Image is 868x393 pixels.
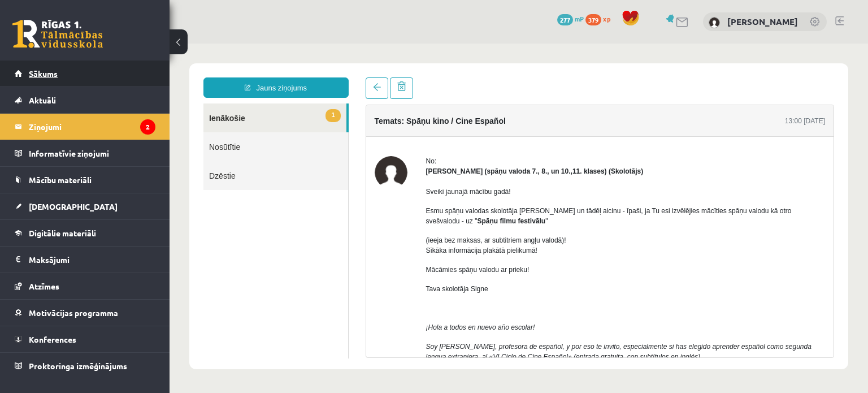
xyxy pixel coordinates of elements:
span: Motivācijas programma [29,308,118,318]
a: 277 mP [557,14,584,23]
a: [PERSON_NAME] [727,16,798,27]
span: 1 [156,66,171,79]
legend: Ziņojumi [29,114,155,140]
div: 13:00 [DATE] [615,72,656,83]
a: Rīgas 1. Tālmācības vidusskola [12,20,103,48]
span: Atzīmes [29,281,59,291]
span: (ieeja bez maksas, ar subtitriem angļu valodā)! Sīkāka informācija plakātā pielikumā! [257,193,397,211]
a: Digitālie materiāli [15,220,155,246]
h4: Temats: Spāņu kino / Cine Español [205,73,336,82]
a: Maksājumi [15,247,155,273]
span: ¡Hola a todos en nuevo año escolar! [257,280,366,288]
span: Proktoringa izmēģinājums [29,361,127,371]
strong: [PERSON_NAME] (spāņu valoda 7., 8., un 10.,11. klases) (Skolotājs) [257,124,474,132]
i: 2 [140,119,155,135]
a: 379 xp [585,14,616,23]
a: Informatīvie ziņojumi [15,140,155,166]
span: Soy [PERSON_NAME], profesora de español, y por eso te invito, especialmente si has elegido aprend... [257,299,642,317]
div: No: [257,113,656,123]
legend: Informatīvie ziņojumi [29,140,155,166]
a: Nosūtītie [34,89,179,118]
a: Konferences [15,326,155,352]
span: 277 [557,14,573,25]
span: [DEMOGRAPHIC_DATA] [29,201,118,211]
span: xp [603,14,610,23]
img: Signe Sirmā (spāņu valoda 7., 8., un 10.,11. klases) [205,113,238,145]
a: Sākums [15,61,155,87]
span: Aktuāli [29,95,56,105]
legend: Maksājumi [29,247,155,273]
span: Sveiki jaunajā mācību gadā! [257,144,341,152]
a: 1Ienākošie [34,60,177,89]
span: mP [575,14,584,23]
span: Digitālie materiāli [29,228,96,238]
span: Mācāmies spāņu valodu ar prieku! [257,222,360,230]
a: Dzēstie [34,118,179,146]
a: Jauns ziņojums [34,34,179,54]
span: Esmu spāņu valodas skolotāja [PERSON_NAME] un tādēļ aicinu - īpaši, ja Tu esi izvēlējies mācīties... [257,163,622,182]
a: Ziņojumi2 [15,114,155,140]
img: Marta Broka [709,17,720,28]
a: Mācību materiāli [15,167,155,193]
span: Tava skolotāja Signe [257,241,319,249]
span: Sākums [29,68,58,79]
a: Atzīmes [15,273,155,299]
a: Motivācijas programma [15,300,155,326]
a: [DEMOGRAPHIC_DATA] [15,193,155,219]
a: Proktoringa izmēģinājums [15,353,155,379]
span: Mācību materiāli [29,175,92,185]
span: Konferences [29,334,76,344]
b: Spāņu filmu festivālu [307,174,376,182]
span: 379 [585,14,601,25]
a: Aktuāli [15,87,155,113]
